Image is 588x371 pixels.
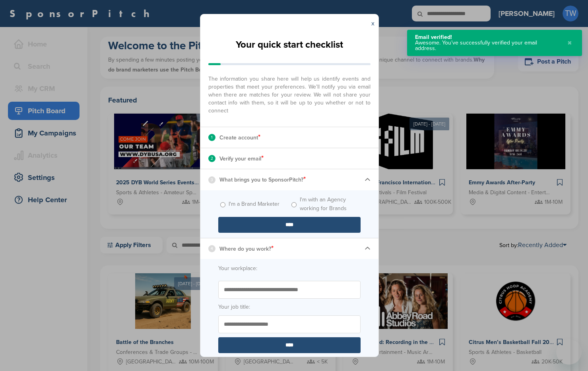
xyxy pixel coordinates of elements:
span: The information you share here will help us identify events and properties that meet your prefere... [208,71,371,115]
div: 4 [208,245,215,252]
img: Checklist arrow 1 [365,245,371,251]
a: x [371,19,375,27]
label: I'm a Brand Marketer [229,200,279,209]
img: Checklist arrow 1 [365,177,371,183]
h2: Your quick start checklist [236,36,343,54]
label: I'm with an Agency working for Brands [300,195,361,213]
label: Your job title: [218,303,361,311]
iframe: Button to launch messaging window [556,339,582,365]
p: Where do you work? [219,243,274,254]
p: Verify your email [219,153,264,164]
div: 1 [208,134,215,141]
div: Awesome. You’ve successfully verified your email address. [415,40,559,51]
p: What brings you to SponsorPitch? [219,174,306,185]
div: 2 [208,155,215,162]
p: Create account [219,132,260,143]
label: Your workplace: [218,264,361,273]
div: 3 [208,176,215,184]
div: Email verified! [415,35,559,40]
button: Close [565,35,574,51]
